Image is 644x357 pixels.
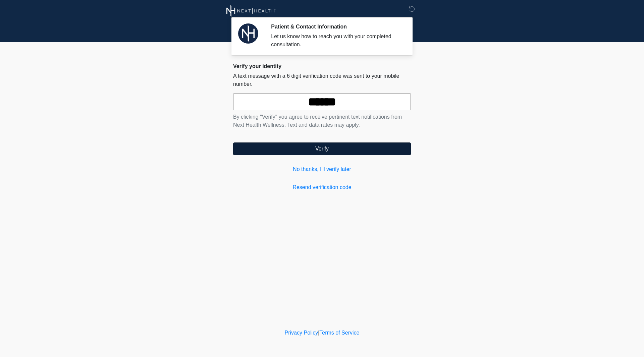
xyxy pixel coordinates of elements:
button: Verify [233,142,411,155]
a: No thanks, I'll verify later [233,165,411,173]
h2: Verify your identity [233,63,411,69]
a: | [318,330,319,336]
h2: Patient & Contact Information [271,23,401,30]
p: By clicking "Verify" you agree to receive pertinent text notifications from Next Health Wellness.... [233,113,411,129]
a: Resend verification code [233,183,411,191]
p: A text message with a 6 digit verification code was sent to your mobile number. [233,72,411,88]
img: Agent Avatar [238,23,258,44]
a: Privacy Policy [285,330,318,336]
div: Let us know how to reach you with your completed consultation. [271,33,401,49]
a: Terms of Service [319,330,359,336]
img: Next Health Wellness Logo [226,5,276,17]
